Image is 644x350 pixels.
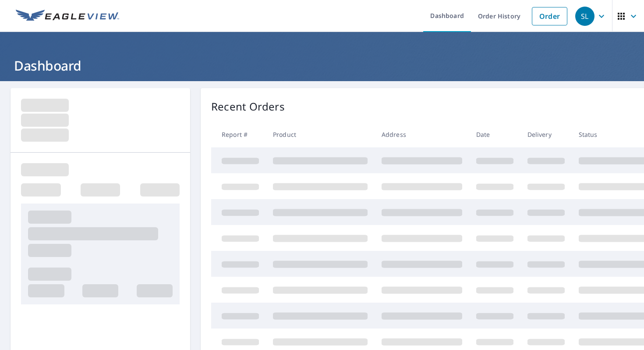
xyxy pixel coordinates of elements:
th: Product [266,121,375,147]
p: Recent Orders [211,99,285,114]
div: SL [575,7,594,26]
th: Date [469,121,520,147]
img: EV Logo [16,10,119,23]
th: Delivery [520,121,572,147]
th: Address [375,121,469,147]
th: Report # [211,121,266,147]
a: Order [532,7,567,25]
h1: Dashboard [11,57,633,75]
